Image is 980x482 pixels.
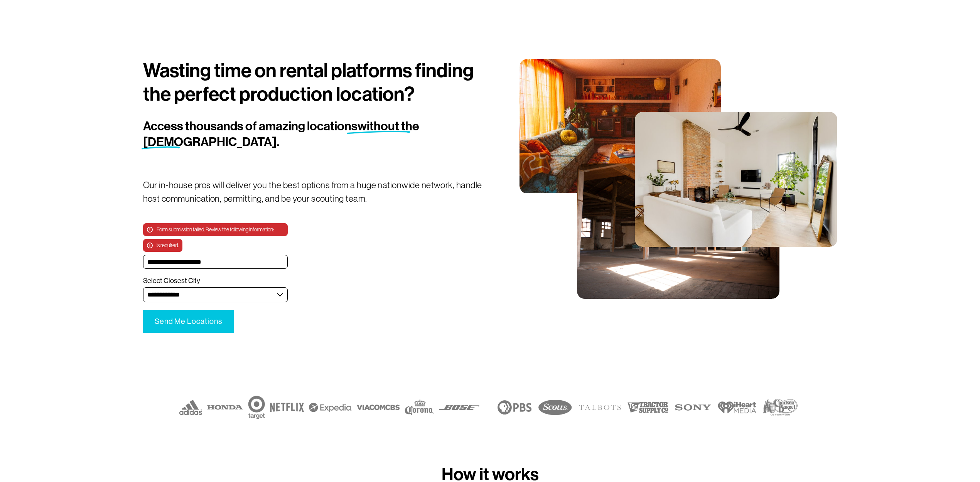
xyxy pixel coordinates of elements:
[143,276,200,285] span: Select Closest City
[155,317,223,326] span: Send Me Locations
[143,179,490,206] p: Our in-house pros will deliver you the best options from a huge nationwide network, handle host c...
[143,59,490,106] h1: Wasting time on rental platforms finding the perfect production location?
[143,239,182,252] p: is required.
[143,310,234,333] button: Send Me LocationsSend Me Locations
[143,223,288,236] p: Form submission failed. Review the following information: .
[143,287,288,302] select: Select Closest City
[143,119,421,150] span: without the [DEMOGRAPHIC_DATA].
[143,119,432,150] h2: Access thousands of amazing locations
